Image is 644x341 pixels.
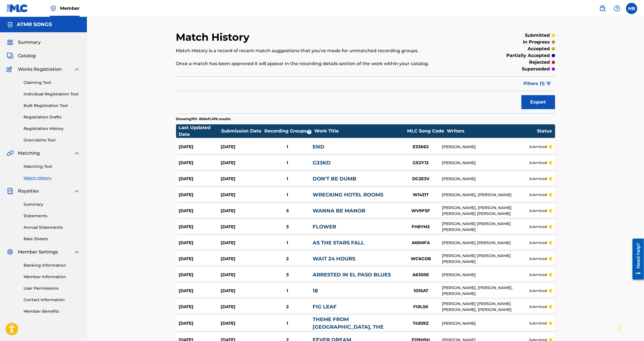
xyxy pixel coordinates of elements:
[262,304,313,310] div: 2
[400,208,442,214] div: WV9F5F
[618,320,621,337] div: Drag
[521,95,555,109] button: Export
[529,288,547,293] p: submitted
[50,5,57,12] img: Top Rightsholder
[73,249,80,255] img: expand
[24,308,80,314] a: Member Benefits
[221,224,262,230] div: [DATE]
[628,237,644,282] iframe: Resource Center
[400,240,442,246] div: AX6MFA
[7,52,13,59] img: Catalog
[176,47,468,54] p: Match History is a record of recent match suggestions that you've made for unmatched recording gr...
[24,285,80,291] a: User Permissions
[262,160,313,166] div: 1
[24,114,80,120] a: Registration Drafts
[400,304,442,310] div: FI0L5K
[179,176,221,182] div: [DATE]
[179,256,221,262] div: [DATE]
[442,285,529,297] div: [PERSON_NAME], [PERSON_NAME], [PERSON_NAME]
[442,272,529,278] div: [PERSON_NAME]
[24,137,80,143] a: Overclaims Tool
[73,66,80,73] img: expand
[221,240,262,246] div: [DATE]
[529,304,547,309] p: submitted
[179,208,221,214] div: [DATE]
[221,256,262,262] div: [DATE]
[7,21,13,28] img: Accounts
[313,240,364,246] a: AS THE STARS FALL
[313,176,356,182] a: DON'T BE DUMB
[262,176,313,182] div: 1
[442,321,529,326] div: [PERSON_NAME]
[313,256,355,262] a: WAIT 24 HOURS
[546,82,551,85] img: filter
[400,224,442,230] div: FH8YM2
[614,5,620,12] img: help
[7,66,14,73] img: Works Registration
[24,236,80,242] a: Rate Sheets
[24,103,80,109] a: Bulk Registration Tool
[60,5,80,12] span: Member
[529,256,547,261] p: submitted
[400,256,442,262] div: WC6GD8
[523,39,550,45] p: in progress
[525,32,550,39] p: submitted
[24,213,80,219] a: Statements
[17,21,52,28] h5: ATMR SONGS
[221,160,262,166] div: [DATE]
[179,192,221,198] div: [DATE]
[7,150,14,157] img: Matching
[176,60,468,67] p: Once a match has been approved it will appear in the recording details section of the work within...
[313,144,324,150] a: END
[442,221,529,233] div: [PERSON_NAME] [PERSON_NAME] [PERSON_NAME]
[400,320,442,327] div: T4309Z
[442,240,529,246] div: [PERSON_NAME] [PERSON_NAME]
[442,160,529,166] div: [PERSON_NAME]
[179,304,221,310] div: [DATE]
[24,262,80,268] a: Banking Information
[313,288,318,294] a: 18
[529,208,547,213] p: submitted
[179,160,221,166] div: [DATE]
[264,128,314,134] div: Recording Groups
[626,3,637,14] div: User Menu
[314,128,404,134] div: Work Title
[176,116,231,122] p: Showing 701 - 800 of 1,476 results
[507,52,550,59] p: partially accepted
[7,52,36,59] a: CatalogCatalog
[18,188,39,194] span: Royalties
[599,5,606,12] img: search
[442,301,529,313] div: [PERSON_NAME] [PERSON_NAME] [PERSON_NAME], [PERSON_NAME]
[616,314,644,341] iframe: Chat Widget
[221,288,262,294] div: [DATE]
[442,253,529,265] div: [PERSON_NAME] [PERSON_NAME] [PERSON_NAME]
[18,52,36,59] span: Catalog
[528,45,550,52] p: accepted
[7,249,13,255] img: Member Settings
[313,316,384,330] a: THEME FROM [GEOGRAPHIC_DATA], THE
[529,144,547,149] p: submitted
[400,176,442,182] div: DC2E3V
[529,240,547,245] p: submitted
[597,3,608,14] a: Public Search
[400,288,442,294] div: 1D15A7
[529,321,547,326] p: submitted
[537,128,552,134] div: Status
[24,175,80,181] a: Match History
[7,39,41,46] a: SummarySummary
[179,144,221,150] div: [DATE]
[262,144,313,150] div: 1
[179,288,221,294] div: [DATE]
[313,208,365,214] a: WANNA BE MANOR
[179,224,221,230] div: [DATE]
[262,192,313,198] div: 1
[313,224,336,230] a: FLOWER
[313,160,331,166] a: G33KD
[262,256,313,262] div: 2
[262,288,313,294] div: 1
[24,80,80,86] a: Claiming Tool
[24,274,80,280] a: Member Information
[179,240,221,246] div: [DATE]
